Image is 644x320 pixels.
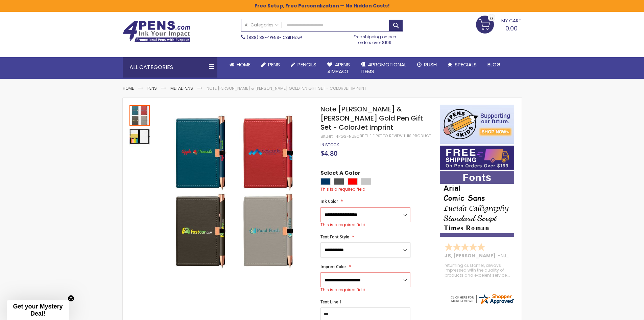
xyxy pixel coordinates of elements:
a: Pens [147,85,157,91]
span: Select A Color [320,169,360,178]
span: Imprint Color [320,264,346,270]
span: Text Line 1 [320,299,342,305]
a: Home [123,85,134,91]
span: 4Pens 4impact [327,61,350,75]
span: Home [237,61,251,68]
img: font-personalization-examples [440,171,514,237]
img: 4Pens Custom Pens and Promotional Products [123,21,190,42]
a: Pens [256,57,285,72]
a: Home [224,57,256,72]
img: Note Caddy & Crosby Rose Gold Pen Gift Set - ColorJet Imprint [129,126,150,147]
li: Note [PERSON_NAME] & [PERSON_NAME] Gold Pen Gift Set - ColorJet Imprint [207,86,366,91]
div: Gunmetal [334,178,344,185]
a: (888) 88-4PENS [247,35,279,40]
span: Pencils [297,61,316,68]
img: Note Caddy & Crosby Rose Gold Pen Gift Set - ColorJet Imprint [157,114,312,269]
div: 4PGS-NUEC [336,134,360,139]
div: Free shipping on pen orders over $199 [347,31,403,45]
div: returning customer, always impressed with the quality of products and excelent service, will retu... [445,263,510,278]
span: Rush [424,61,437,68]
span: Text Font Style [320,234,349,240]
div: Silver [361,178,371,185]
span: Specials [455,61,477,68]
span: - Call Now! [247,35,302,40]
span: $4.80 [320,149,337,158]
img: 4pens 4 kids [440,105,514,144]
span: Pens [268,61,280,68]
div: This is a required field. [320,287,410,293]
a: Rush [412,57,442,72]
a: Pencils [285,57,322,72]
span: All Categories [245,22,279,28]
div: This is a required field. [320,187,433,192]
span: - , [498,252,557,259]
span: NJ [501,252,509,259]
span: In stock [320,142,339,148]
span: JB, [PERSON_NAME] [445,252,498,259]
span: Ink Color [320,198,338,204]
a: 0.00 0 [476,16,522,33]
a: Blog [482,57,506,72]
button: Close teaser [68,295,74,302]
div: Note Caddy & Crosby Rose Gold Pen Gift Set - ColorJet Imprint [129,105,150,126]
img: 4pens.com widget logo [450,293,515,305]
div: All Categories [123,57,217,78]
a: 4Pens4impact [322,57,355,79]
span: 0 [490,15,493,22]
div: Get your Mystery Deal!Close teaser [7,300,69,320]
a: All Categories [241,19,282,30]
span: 0.00 [505,24,518,33]
span: Blog [487,61,501,68]
a: Be the first to review this product [360,133,431,138]
a: 4PROMOTIONALITEMS [355,57,412,79]
strong: SKU [320,133,333,139]
div: Availability [320,142,339,148]
div: Navy Blue [320,178,331,185]
div: This is a required field. [320,222,410,228]
a: 4pens.com certificate URL [450,301,515,306]
a: Metal Pens [170,85,193,91]
span: Note [PERSON_NAME] & [PERSON_NAME] Gold Pen Gift Set - ColorJet Imprint [320,104,423,132]
div: Red [348,178,358,185]
span: Get your Mystery Deal! [13,303,63,317]
a: Specials [442,57,482,72]
img: Free shipping on orders over $199 [440,146,514,170]
div: Note Caddy & Crosby Rose Gold Pen Gift Set - ColorJet Imprint [129,126,150,147]
span: 4PROMOTIONAL ITEMS [361,61,406,75]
